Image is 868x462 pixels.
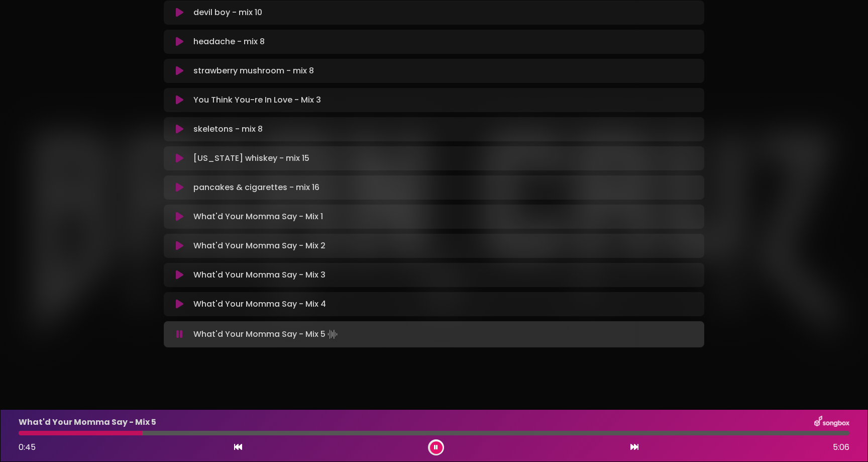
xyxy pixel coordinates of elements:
p: pancakes & cigarettes - mix 16 [193,181,319,194]
p: What'd Your Momma Say - Mix 2 [193,240,325,252]
p: [US_STATE] whiskey - mix 15 [193,152,309,164]
p: What'd Your Momma Say - Mix 3 [193,269,325,281]
p: devil boy - mix 10 [193,7,262,19]
p: skeletons - mix 8 [193,123,263,135]
img: waveform4.gif [325,327,340,341]
p: What'd Your Momma Say - Mix 1 [193,211,323,223]
p: strawberry mushroom - mix 8 [193,65,314,77]
p: headache - mix 8 [193,36,265,48]
p: What'd Your Momma Say - Mix 5 [193,327,340,341]
p: What'd Your Momma Say - Mix 4 [193,298,326,310]
p: You Think You-re In Love - Mix 3 [193,94,321,106]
